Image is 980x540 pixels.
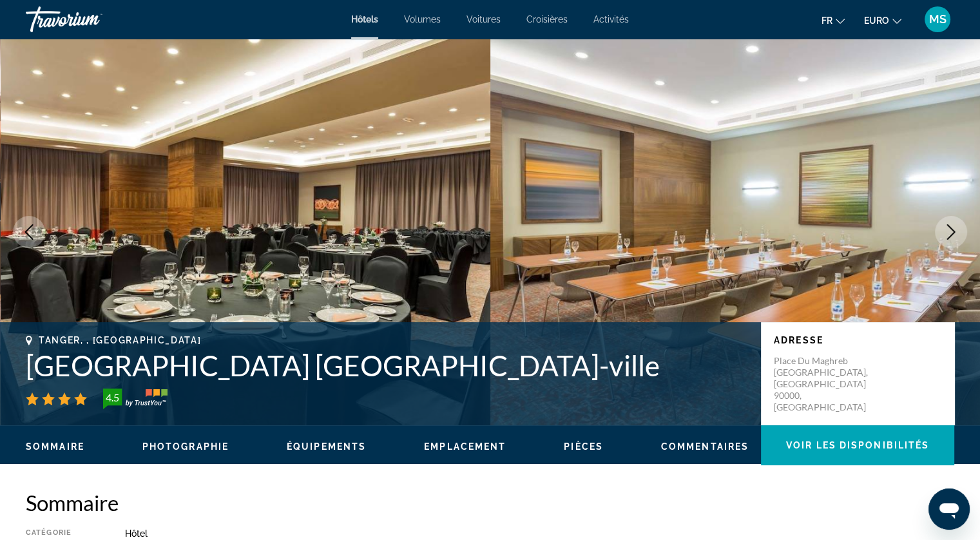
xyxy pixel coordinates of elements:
[466,14,501,24] a: Voitures
[661,441,749,452] button: Commentaires
[564,441,603,452] span: Pièces
[287,441,366,452] button: Équipements
[13,216,45,248] button: Image précédente
[929,13,946,26] span: MS
[921,6,954,33] button: Menu utilisateur
[351,14,378,24] a: Hôtels
[26,3,155,36] a: Travorium
[821,11,845,30] button: Changer la langue
[774,335,941,345] p: Adresse
[526,14,568,24] a: Croisières
[142,441,229,452] span: Photographie
[935,216,967,248] button: Image suivante
[661,441,749,452] span: Commentaires
[404,14,441,24] a: Volumes
[142,441,229,452] button: Photographie
[26,441,84,452] span: Sommaire
[26,349,748,382] h1: [GEOGRAPHIC_DATA] [GEOGRAPHIC_DATA]-ville
[26,441,84,452] button: Sommaire
[26,490,954,516] h2: Sommaire
[761,425,954,465] button: Voir les disponibilités
[864,15,889,26] span: EURO
[786,440,929,450] span: Voir les disponibilités
[125,528,954,539] div: Hôtel
[424,441,506,452] button: Emplacement
[99,390,125,405] div: 4.5
[287,441,366,452] span: Équipements
[424,441,506,452] span: Emplacement
[39,335,201,345] span: Tanger, , [GEOGRAPHIC_DATA]
[103,389,168,409] img: trustyou-badge-hor.svg
[774,355,877,413] p: Place du Maghreb [GEOGRAPHIC_DATA], [GEOGRAPHIC_DATA] 90000, [GEOGRAPHIC_DATA]
[564,441,603,452] button: Pièces
[864,11,901,30] button: Changer de devise
[928,488,970,530] iframe: Bouton de lancement de la fenêtre de messagerie
[26,528,93,539] div: Catégorie
[821,15,832,26] span: Fr
[593,14,629,24] a: Activités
